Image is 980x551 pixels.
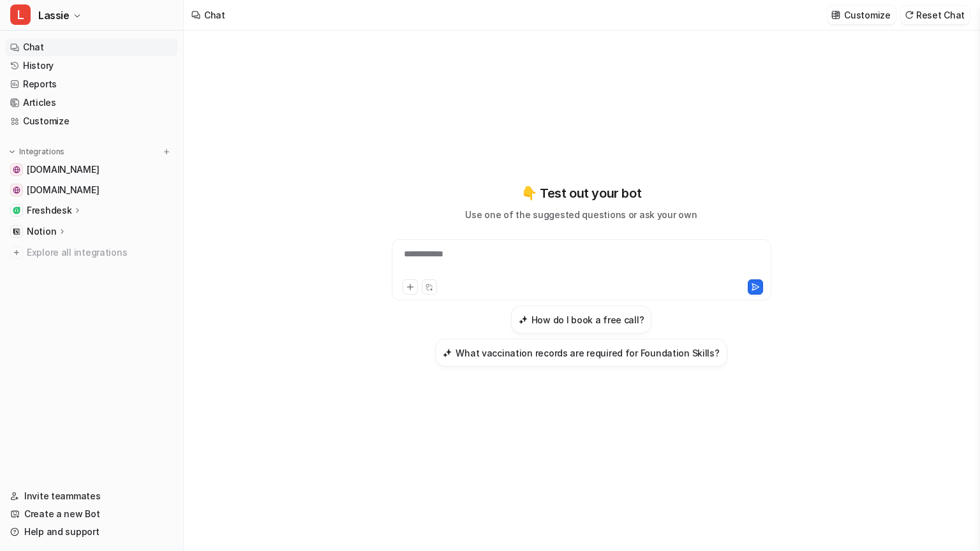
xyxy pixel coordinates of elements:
img: www.whenhoundsfly.com [13,166,20,173]
h3: What vaccination records are required for Foundation Skills? [456,346,719,360]
img: What vaccination records are required for Foundation Skills? [443,348,452,358]
p: Use one of the suggested questions or ask your own [465,208,697,221]
p: Customize [844,8,890,22]
span: Lassie [38,6,70,24]
a: online.whenhoundsfly.com[DOMAIN_NAME] [5,181,178,199]
a: History [5,57,178,75]
img: explore all integrations [10,246,23,259]
span: L [10,4,31,25]
span: Explore all integrations [27,242,173,263]
img: How do I book a free call? [519,315,528,325]
button: What vaccination records are required for Foundation Skills?What vaccination records are required... [435,339,727,367]
button: Customize [828,6,895,24]
img: Freshdesk [13,207,20,214]
a: Articles [5,94,178,112]
img: customize [831,10,840,20]
a: Invite teammates [5,487,178,505]
button: Integrations [5,145,68,158]
span: [DOMAIN_NAME] [27,163,99,176]
a: Explore all integrations [5,244,178,261]
a: Create a new Bot [5,505,178,523]
h3: How do I book a free call? [531,313,644,327]
p: Freshdesk [27,204,71,217]
img: expand menu [8,147,17,156]
a: Reports [5,75,178,93]
p: 👇 Test out your bot [521,184,641,203]
span: [DOMAIN_NAME] [27,184,99,196]
button: Reset Chat [901,6,970,24]
p: Notion [27,225,56,238]
img: menu_add.svg [162,147,171,156]
img: reset [905,10,914,20]
a: Chat [5,38,178,56]
div: Chat [204,8,225,22]
a: Help and support [5,523,178,541]
img: online.whenhoundsfly.com [13,186,20,194]
p: Integrations [19,147,64,157]
a: www.whenhoundsfly.com[DOMAIN_NAME] [5,161,178,179]
button: How do I book a free call?How do I book a free call? [511,305,652,334]
img: Notion [13,228,20,235]
a: Customize [5,112,178,130]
